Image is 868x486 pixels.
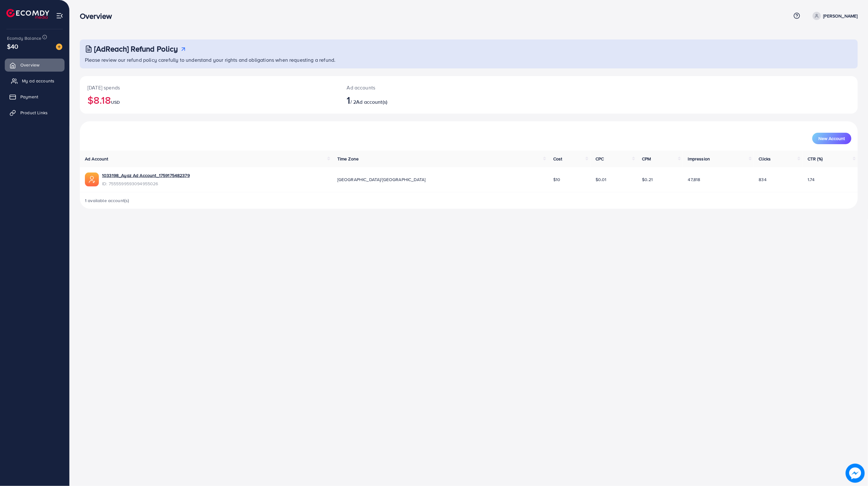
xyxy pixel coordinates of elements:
img: logo [6,9,49,19]
span: Overview [20,62,39,68]
span: CPM [642,156,651,162]
a: Product Links [5,106,65,119]
p: Ad accounts [347,84,526,91]
a: My ad accounts [5,74,65,87]
span: Product Links [20,109,48,116]
span: ID: 7555599593094955026 [102,180,190,187]
img: image [846,464,865,483]
span: USD [111,99,120,105]
h3: Overview [80,11,117,21]
a: Overview [5,59,65,71]
a: Payment [5,90,65,103]
span: CTR (%) [808,156,823,162]
span: Ad Account [85,156,108,162]
span: 47,818 [688,176,700,183]
span: CPC [596,156,604,162]
p: Please review our refund policy carefully to understand your rights and obligations when requesti... [85,56,854,64]
span: 1 [347,93,350,107]
span: Impression [688,156,710,162]
button: New Account [812,133,851,144]
span: Clicks [759,156,771,162]
img: image [56,44,62,50]
span: Cost [553,156,562,162]
span: New Account [819,136,845,141]
a: [PERSON_NAME] [810,12,858,20]
span: [GEOGRAPHIC_DATA]/[GEOGRAPHIC_DATA] [337,176,426,183]
span: Ecomdy Balance [7,35,41,41]
span: Payment [20,94,38,100]
span: $10 [553,176,560,183]
a: 1033198_Ayaz Ad Account_1759175482379 [102,172,190,179]
p: [PERSON_NAME] [823,12,858,20]
span: Ad account(s) [356,98,387,105]
span: Time Zone [337,156,359,162]
h2: / 2 [347,94,526,106]
span: $0.01 [596,176,607,183]
span: 1 available account(s) [85,197,129,204]
span: $0.21 [642,176,653,183]
p: [DATE] spends [87,84,332,91]
h2: $8.18 [87,94,332,106]
span: My ad accounts [22,78,54,84]
span: 1.74 [808,176,815,183]
span: $40 [7,42,18,51]
img: ic-ads-acc.e4c84228.svg [85,173,99,187]
img: menu [56,12,63,19]
span: 834 [759,176,767,183]
h3: [AdReach] Refund Policy [94,44,178,53]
